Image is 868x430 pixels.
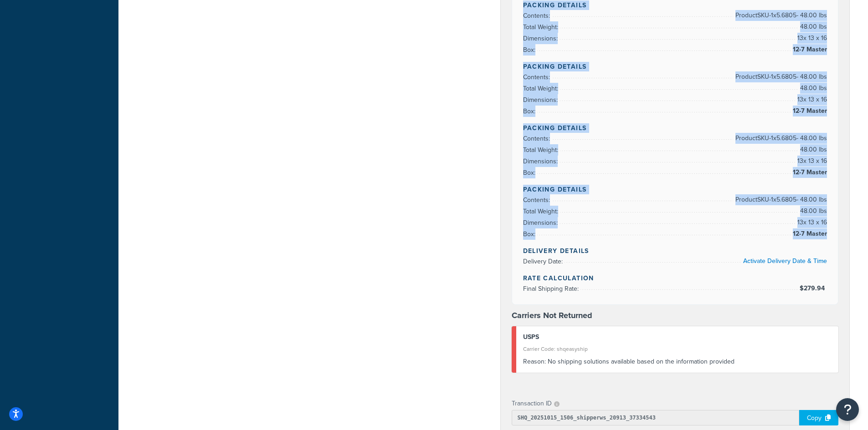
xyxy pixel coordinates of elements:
button: Open Resource Center [836,398,859,421]
a: Activate Delivery Date & Time [743,256,827,266]
span: Product SKU-1 x 5.6805 - 48.00 lbs [733,194,827,205]
span: 13 x 13 x 16 [795,156,827,167]
span: Total Weight: [523,22,560,32]
span: Total Weight: [523,145,560,155]
span: 48.00 lbs [798,144,827,155]
h4: Packing Details [523,62,827,71]
span: Product SKU-1 x 5.6805 - 48.00 lbs [733,71,827,82]
span: Dimensions: [523,34,560,43]
span: 12-7 Master [791,44,827,55]
span: Contents: [523,11,552,20]
span: Contents: [523,72,552,82]
span: Product SKU-1 x 5.6805 - 48.00 lbs [733,10,827,21]
span: Total Weight: [523,207,560,216]
div: Copy [799,410,838,425]
span: 12-7 Master [791,167,827,178]
span: 48.00 lbs [798,83,827,94]
h4: Packing Details [523,123,827,133]
span: 48.00 lbs [798,21,827,32]
span: Delivery Date: [523,257,565,266]
span: 13 x 13 x 16 [795,33,827,44]
span: Contents: [523,195,552,205]
h4: Delivery Details [523,246,827,256]
div: Carrier Code: shqeasyship [523,343,832,355]
span: Dimensions: [523,157,560,166]
span: Box: [523,229,538,239]
strong: Carriers Not Returned [512,309,592,321]
span: Box: [523,45,538,55]
span: Contents: [523,134,552,143]
div: USPS [523,331,832,344]
span: 13 x 13 x 16 [795,217,827,228]
span: Dimensions: [523,95,560,105]
span: Reason: [523,357,546,366]
h4: Packing Details [523,185,827,194]
span: 48.00 lbs [798,206,827,217]
span: 12-7 Master [791,106,827,116]
span: Total Weight: [523,84,560,93]
span: $279.94 [800,283,827,293]
span: Box: [523,106,538,116]
span: Final Shipping Rate: [523,284,581,293]
span: 12-7 Master [791,228,827,239]
h4: Packing Details [523,0,827,10]
span: Box: [523,168,538,177]
div: No shipping solutions available based on the information provided [523,355,832,368]
span: Product SKU-1 x 5.6805 - 48.00 lbs [733,133,827,144]
span: Dimensions: [523,218,560,228]
span: 13 x 13 x 16 [795,94,827,105]
h4: Rate Calculation [523,273,827,283]
p: Transaction ID [512,397,552,410]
